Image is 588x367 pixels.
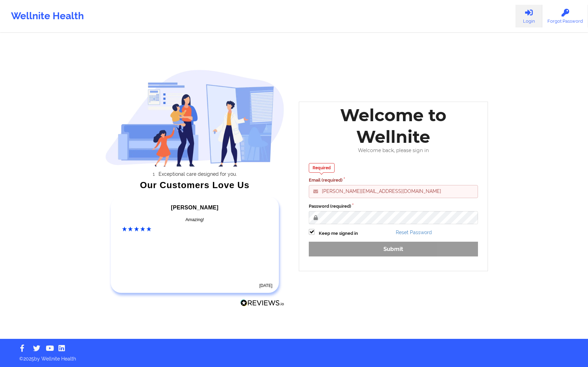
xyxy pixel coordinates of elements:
li: Exceptional care designed for you. [111,171,284,177]
input: Email address [309,185,478,198]
div: Welcome back, please sign in [304,148,483,153]
img: wellnite-auth-hero_200.c722682e.png [105,69,285,167]
label: Password (required) [309,203,478,210]
div: Welcome to Wellnite [304,104,483,148]
div: Required [309,163,335,173]
div: Our Customers Love Us [105,182,285,188]
div: Amazing! [122,216,268,223]
a: Reset Password [396,230,432,235]
label: Keep me signed in [319,230,358,237]
time: [DATE] [259,283,272,288]
a: Reviews.io Logo [240,299,284,308]
img: Reviews.io Logo [240,299,284,307]
label: Email (required) [309,177,478,184]
a: Login [515,5,542,27]
p: © 2025 by Wellnite Health [14,351,574,362]
span: [PERSON_NAME] [171,205,218,210]
a: Forgot Password [542,5,588,27]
